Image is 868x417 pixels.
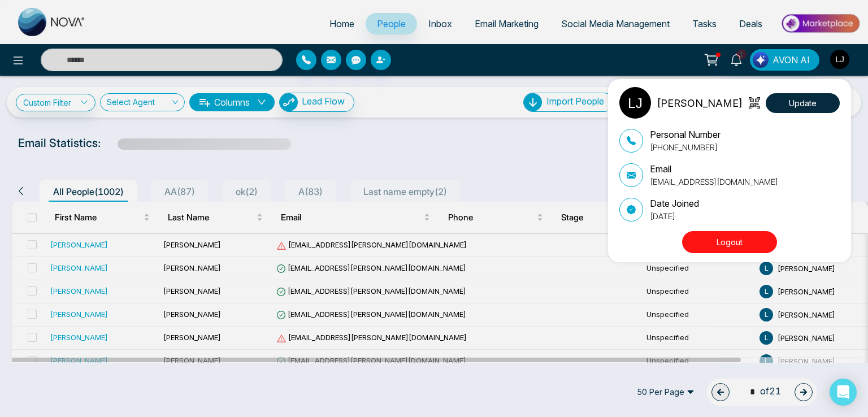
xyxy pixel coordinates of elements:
[650,176,778,188] p: [EMAIL_ADDRESS][DOMAIN_NAME]
[682,231,777,253] button: Logout
[830,379,857,406] div: Open Intercom Messenger
[650,197,699,210] p: Date Joined
[657,95,743,111] p: [PERSON_NAME]
[766,93,840,113] button: Update
[650,162,778,176] p: Email
[650,141,721,153] p: [PHONE_NUMBER]
[650,128,721,141] p: Personal Number
[650,210,699,222] p: [DATE]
